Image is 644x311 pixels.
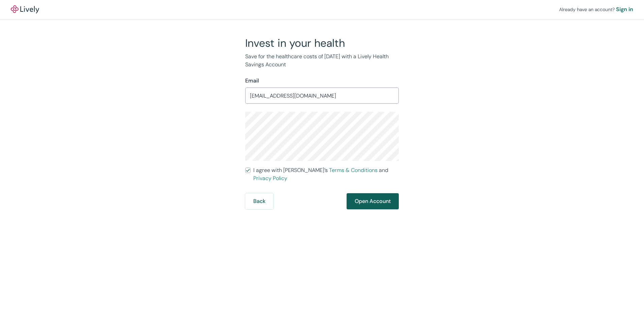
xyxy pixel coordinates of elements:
a: Terms & Conditions [329,167,378,174]
button: Back [245,193,273,209]
span: I agree with [PERSON_NAME]’s and [253,166,399,182]
h2: Invest in your health [245,36,399,50]
div: Already have an account? [559,5,633,13]
img: Lively [11,5,39,13]
button: Open Account [347,193,399,209]
p: Save for the healthcare costs of [DATE] with a Lively Health Savings Account [245,53,399,69]
label: Email [245,77,259,85]
a: Privacy Policy [253,175,287,182]
a: LivelyLively [11,5,39,13]
a: Sign in [616,5,633,13]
